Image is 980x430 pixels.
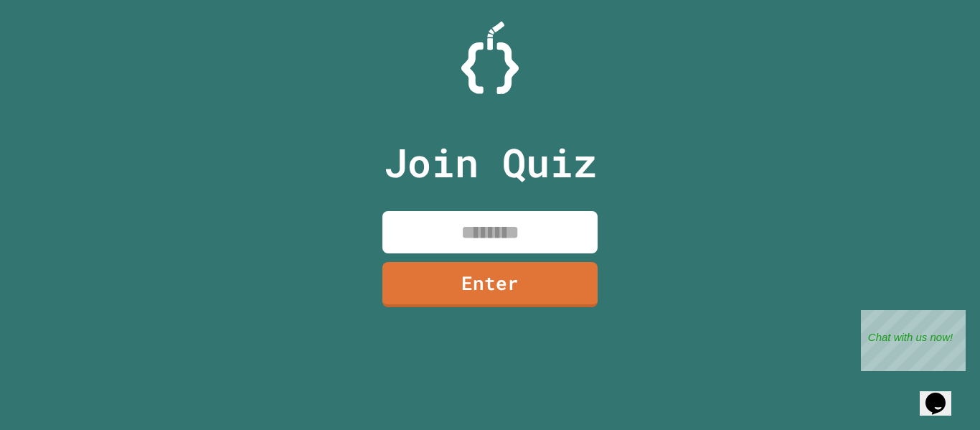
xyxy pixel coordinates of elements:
[920,373,966,416] iframe: chat widget
[461,22,519,94] img: Logo.svg
[861,310,966,371] iframe: chat widget
[384,133,597,192] p: Join Quiz
[382,262,598,307] a: Enter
